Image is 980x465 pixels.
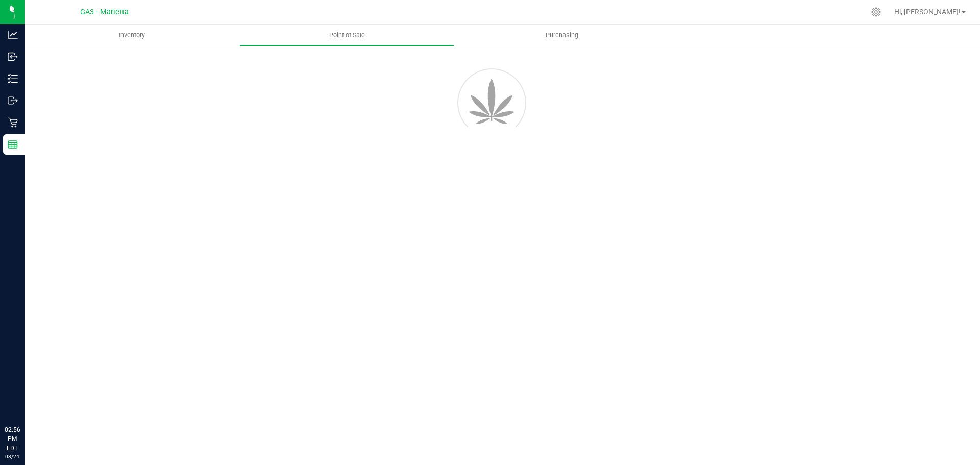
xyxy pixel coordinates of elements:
[315,31,379,40] span: Point of Sale
[105,31,159,40] span: Inventory
[454,25,669,46] a: Purchasing
[894,8,961,16] span: Hi, [PERSON_NAME]!
[8,52,18,62] inline-svg: Inbound
[532,31,592,40] span: Purchasing
[8,95,18,106] inline-svg: Outbound
[8,30,18,40] inline-svg: Analytics
[24,25,239,46] a: Inventory
[8,117,18,128] inline-svg: Retail
[5,425,20,453] p: 02:56 PM EDT
[8,139,18,150] inline-svg: Reports
[5,453,20,460] p: 08/24
[80,8,129,16] span: GA3 - Marietta
[870,7,883,17] div: Manage settings
[239,25,454,46] a: Point of Sale
[8,74,18,84] inline-svg: Inventory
